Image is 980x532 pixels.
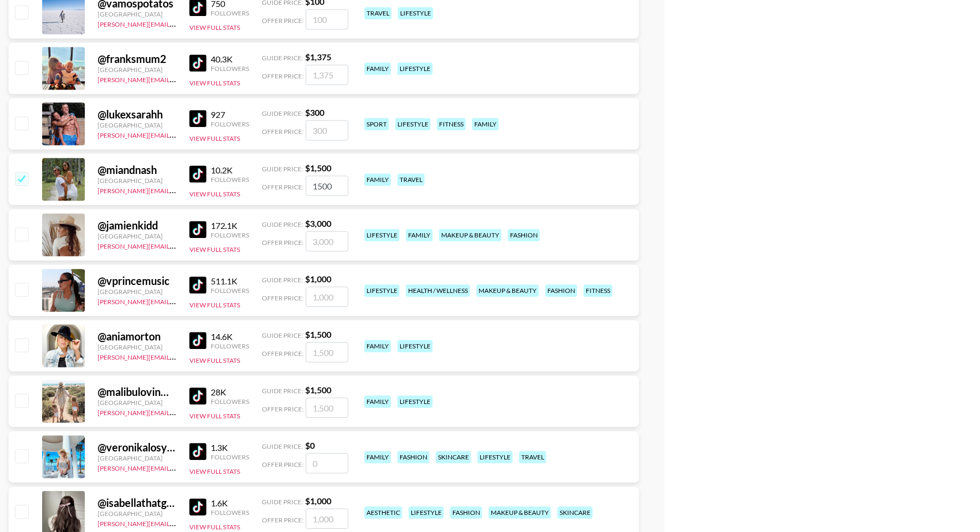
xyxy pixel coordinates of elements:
div: [GEOGRAPHIC_DATA] [98,510,177,518]
strong: $ 1,000 [305,274,331,284]
img: TikTok [189,498,206,515]
div: fitness [437,118,466,130]
input: 3,000 [306,231,348,251]
div: lifestyle [397,395,433,408]
div: 10.2K [211,165,249,176]
a: [PERSON_NAME][EMAIL_ADDRESS][DOMAIN_NAME] [98,74,256,84]
button: View Full Stats [189,23,240,31]
div: 40.3K [211,54,249,65]
div: family [364,62,391,75]
input: 1,000 [306,509,348,529]
span: Offer Price: [262,72,304,80]
a: [PERSON_NAME][EMAIL_ADDRESS][DOMAIN_NAME] [98,18,256,28]
button: View Full Stats [189,245,240,253]
div: Followers [211,342,249,350]
strong: $ 1,500 [305,329,331,339]
div: family [406,229,433,241]
input: 1,500 [306,398,348,418]
div: travel [519,451,546,463]
span: Guide Price: [262,165,303,173]
div: family [364,395,391,408]
div: @ miandnash [98,163,177,177]
span: Guide Price: [262,54,303,62]
span: Offer Price: [262,128,304,136]
div: 28K [211,387,249,398]
a: [PERSON_NAME][EMAIL_ADDRESS][DOMAIN_NAME] [98,407,256,417]
div: lifestyle [397,62,433,75]
a: [PERSON_NAME][EMAIL_ADDRESS][DOMAIN_NAME] [98,296,256,306]
div: lifestyle [364,284,400,297]
span: Offer Price: [262,294,304,302]
img: TikTok [189,110,206,127]
div: fashion [545,284,577,297]
button: View Full Stats [189,467,240,475]
strong: $ 1,500 [305,163,331,173]
div: Followers [211,9,249,17]
div: 927 [211,109,249,120]
strong: $ 1,375 [305,52,331,62]
div: lifestyle [364,229,400,241]
img: TikTok [189,387,206,404]
div: lifestyle [409,506,444,519]
div: Followers [211,231,249,239]
div: [GEOGRAPHIC_DATA] [98,399,177,407]
a: [PERSON_NAME][EMAIL_ADDRESS][DOMAIN_NAME] [98,518,256,528]
div: 1.6K [211,498,249,509]
div: family [364,173,391,186]
div: travel [397,173,425,186]
img: TikTok [189,443,206,460]
button: View Full Stats [189,301,240,309]
button: View Full Stats [189,356,240,364]
div: Followers [211,287,249,295]
span: Offer Price: [262,17,304,25]
div: sport [364,118,389,130]
div: 14.6K [211,331,249,342]
input: 100 [306,9,348,29]
div: health / wellness [406,284,470,297]
div: fashion [508,229,540,241]
img: TikTok [189,165,206,182]
img: TikTok [189,221,206,238]
span: Offer Price: [262,516,304,524]
div: skincare [436,451,471,463]
div: lifestyle [397,340,433,352]
span: Offer Price: [262,460,304,469]
input: 1,500 [306,342,348,362]
button: View Full Stats [189,134,240,142]
div: Followers [211,453,249,461]
button: View Full Stats [189,523,240,531]
div: [GEOGRAPHIC_DATA] [98,232,177,240]
span: Guide Price: [262,442,303,450]
img: TikTok [189,54,206,72]
div: 511.1K [211,276,249,287]
div: travel [364,7,392,19]
span: Guide Price: [262,109,303,117]
div: makeup & beauty [489,506,551,519]
div: Followers [211,176,249,184]
div: @ malibulovinmama [98,385,177,399]
a: [PERSON_NAME][EMAIL_ADDRESS][DOMAIN_NAME] [98,351,256,361]
div: @ aniamorton [98,330,177,343]
div: Followers [211,398,249,406]
div: [GEOGRAPHIC_DATA] [98,454,177,462]
span: Guide Price: [262,498,303,506]
strong: $ 1,000 [305,496,331,506]
div: [GEOGRAPHIC_DATA] [98,343,177,351]
span: Guide Price: [262,387,303,395]
div: family [364,451,391,463]
img: TikTok [189,276,206,293]
a: [PERSON_NAME][EMAIL_ADDRESS][DOMAIN_NAME] [98,462,256,472]
div: makeup & beauty [476,284,539,297]
div: @ jamienkidd [98,219,177,232]
strong: $ 300 [305,107,324,117]
span: Offer Price: [262,239,304,247]
div: lifestyle [395,118,431,130]
div: makeup & beauty [439,229,501,241]
button: View Full Stats [189,412,240,420]
span: Guide Price: [262,220,303,228]
div: aesthetic [364,506,402,519]
div: fashion [450,506,482,519]
strong: $ 0 [305,440,315,450]
a: [PERSON_NAME][EMAIL_ADDRESS][DOMAIN_NAME] [98,185,256,195]
button: View Full Stats [189,79,240,87]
